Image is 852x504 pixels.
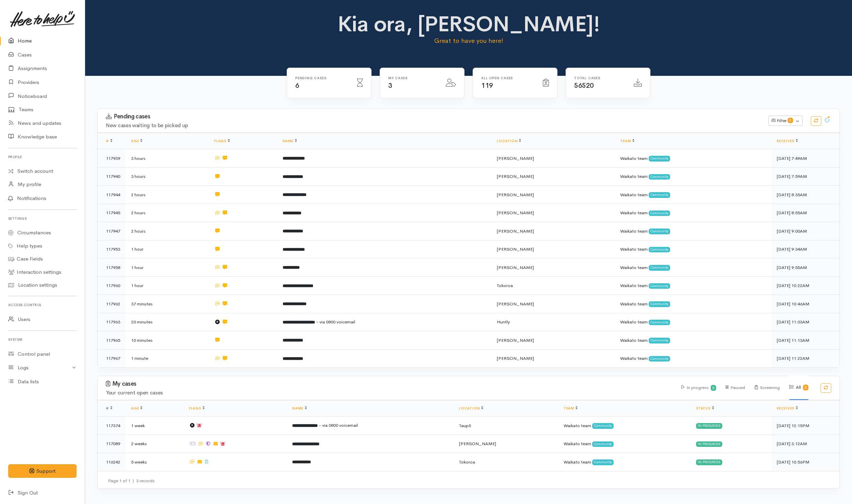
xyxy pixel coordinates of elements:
span: 6 [295,81,299,90]
span: [PERSON_NAME] [497,301,534,307]
span: Community [649,192,670,198]
span: Taupō [459,423,471,429]
span: Community [649,174,670,180]
span: 119 [481,81,493,90]
td: [DATE] 8:55AM [771,204,839,222]
td: Waikato team [615,276,771,295]
span: Community [649,301,670,307]
span: Community [649,356,670,362]
td: 20 minutes [126,313,209,331]
td: 1 hour [126,276,209,295]
a: Name [292,406,306,410]
td: 2 hours [126,204,209,222]
button: Filter0 [768,116,803,126]
td: 1 minute [126,349,209,367]
td: 117967 [98,349,126,367]
td: 117945 [98,204,126,222]
h6: My cases [388,76,438,80]
span: 3 [388,81,392,90]
td: Waikato team [558,435,691,453]
b: 3 [712,386,714,390]
h6: Profile [8,152,77,162]
td: Waikato team [558,453,691,471]
td: Waikato team [615,331,771,350]
span: Community [649,156,670,161]
div: In progress [681,376,716,400]
div: In progress [696,441,722,447]
span: Community [649,247,670,252]
td: Waikato team [615,167,771,186]
td: 5 weeks [126,453,184,471]
div: In progress [696,423,722,429]
span: [PERSON_NAME] [459,441,496,447]
a: Team [620,139,634,143]
span: [PERSON_NAME] [497,173,534,179]
td: 117953 [98,240,126,258]
td: [DATE] 7:59AM [771,167,839,186]
td: [DATE] 10:46AM [771,295,839,313]
a: Location [497,139,521,143]
h3: Pending cases [106,113,760,120]
a: Age [131,406,142,410]
span: [PERSON_NAME] [497,192,534,198]
td: [DATE] 11:03AM [771,313,839,331]
td: Waikato team [558,417,691,435]
td: Waikato team [615,258,771,277]
td: 1 hour [126,240,209,258]
a: Name [283,139,297,143]
button: Support [8,464,77,478]
td: 3 hours [126,149,209,168]
h1: Kia ora, [PERSON_NAME]! [285,12,652,36]
h6: Settings [8,214,77,223]
span: Community [649,265,670,270]
td: Waikato team [615,149,771,168]
td: 117947 [98,222,126,240]
a: # [106,139,112,143]
td: 1 week [126,417,184,435]
td: [DATE] 10:56PM [771,453,839,471]
span: Community [649,320,670,325]
span: - via 0800 voicemail [316,319,355,325]
div: All [789,375,808,400]
small: Page 1 of 1 3 records [108,478,155,484]
h3: My cases [106,381,673,387]
td: 2 hours [126,222,209,240]
h6: Pending cases [295,76,349,80]
td: Waikato team [615,186,771,204]
span: | [132,478,134,484]
a: Status [696,406,714,410]
td: 117958 [98,258,126,277]
span: [PERSON_NAME] [497,265,534,270]
div: Screening [755,376,780,400]
td: 117940 [98,167,126,186]
a: Received [777,139,798,143]
td: 10 minutes [126,331,209,350]
td: 116242 [98,453,126,471]
td: 117962 [98,295,126,313]
td: Waikato team [615,295,771,313]
a: Flags [214,139,230,143]
td: [DATE] 7:49AM [771,149,839,168]
td: 117944 [98,186,126,204]
span: [PERSON_NAME] [497,246,534,252]
h6: Total cases [574,76,626,80]
td: 2 hours [126,186,209,204]
span: [PERSON_NAME] [497,355,534,361]
td: [DATE] 3:12AM [771,435,839,453]
div: In progress [696,459,722,465]
span: Community [649,338,670,343]
h4: Your current open cases [106,390,673,396]
td: [DATE] 11:22AM [771,349,839,367]
a: Received [777,406,798,410]
td: Waikato team [615,222,771,240]
span: [PERSON_NAME] [497,155,534,161]
p: Great to have you here! [285,36,652,46]
span: [PERSON_NAME] [497,228,534,234]
td: Waikato team [615,204,771,222]
h6: Access control [8,300,77,309]
td: Waikato team [615,313,771,331]
span: Community [592,441,614,447]
div: Paused [726,376,745,400]
td: 1 hour [126,258,209,277]
td: 117089 [98,435,126,453]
